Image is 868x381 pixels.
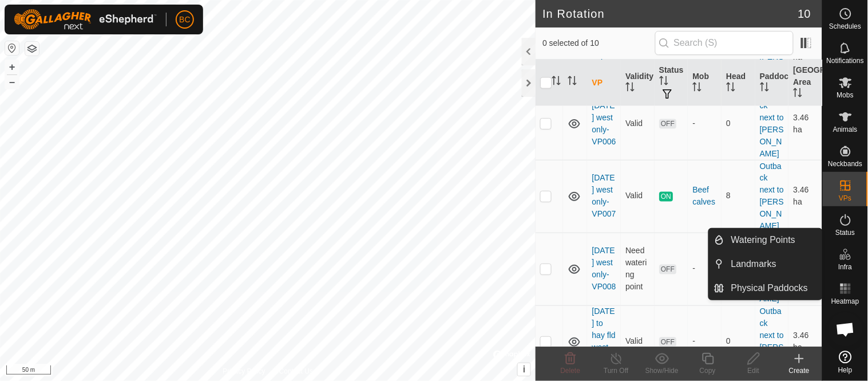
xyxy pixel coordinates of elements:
[829,312,863,347] div: Open chat
[688,60,722,107] th: Mob
[685,366,731,376] div: Copy
[755,60,789,107] th: Paddock
[724,253,822,276] a: Landmarks
[828,160,862,167] span: Neckbands
[838,367,853,374] span: Help
[760,162,784,231] a: Outback next to [PERSON_NAME]
[655,60,688,107] th: Status
[592,307,616,376] a: [DATE] to hay fld west only-VP006
[692,263,717,275] div: -
[568,78,577,87] p-sorticon: Activate to sort
[709,229,822,252] li: Watering Points
[692,84,701,93] p-sorticon: Activate to sort
[587,60,621,107] th: VP
[838,264,852,270] span: Infra
[621,233,655,305] td: Need watering point
[731,233,795,247] span: Watering Points
[14,9,157,30] img: Gallagher Logo
[829,23,861,30] span: Schedules
[760,89,784,158] a: Outback next to [PERSON_NAME]
[788,160,822,233] td: 3.46 ha
[760,84,769,93] p-sorticon: Activate to sort
[823,346,868,378] a: Help
[724,277,822,300] a: Physical Paddocks
[621,87,655,160] td: Valid
[798,5,811,22] span: 10
[839,195,851,202] span: VPs
[692,184,717,209] div: Beef calves
[592,101,616,146] a: [DATE] west only-VP006
[731,281,808,295] span: Physical Paddocks
[561,367,581,375] span: Delete
[659,337,676,347] span: OFF
[5,41,19,55] button: Reset Map
[776,366,822,376] div: Create
[760,234,784,304] a: Outback next to [PERSON_NAME]
[709,253,822,276] li: Landmarks
[25,42,39,56] button: Map Layers
[659,265,676,274] span: OFF
[837,92,854,99] span: Mobs
[621,160,655,233] td: Valid
[760,307,784,376] a: Outback next to [PERSON_NAME]
[659,119,676,129] span: OFF
[655,31,794,55] input: Search (S)
[542,37,655,49] span: 0 selected of 10
[692,336,717,348] div: -
[831,298,859,305] span: Heatmap
[523,364,525,374] span: i
[724,229,822,252] a: Watering Points
[592,174,616,219] a: [DATE] west only-VP007
[788,305,822,378] td: 3.46 ha
[709,277,822,300] li: Physical Paddocks
[726,84,735,93] p-sorticon: Activate to sort
[639,366,685,376] div: Show/Hide
[722,160,755,233] td: 8
[731,257,776,271] span: Landmarks
[659,78,668,87] p-sorticon: Activate to sort
[835,229,855,236] span: Status
[593,366,639,376] div: Turn Off
[592,246,616,292] a: [DATE] west only-VP008
[542,7,798,21] h2: In Rotation
[722,60,755,107] th: Head
[621,60,655,107] th: Validity
[793,90,802,99] p-sorticon: Activate to sort
[827,57,864,64] span: Notifications
[179,14,190,26] span: BC
[223,366,265,376] a: Privacy Policy
[5,60,19,74] button: +
[722,87,755,160] td: 0
[722,305,755,378] td: 0
[833,126,858,133] span: Animals
[621,305,655,378] td: Valid
[788,60,822,107] th: [GEOGRAPHIC_DATA] Area
[5,75,19,89] button: –
[731,366,776,376] div: Edit
[659,192,673,202] span: ON
[552,78,561,87] p-sorticon: Activate to sort
[279,366,313,376] a: Contact Us
[518,363,530,376] button: i
[625,84,635,93] p-sorticon: Activate to sort
[788,87,822,160] td: 3.46 ha
[692,117,717,129] div: -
